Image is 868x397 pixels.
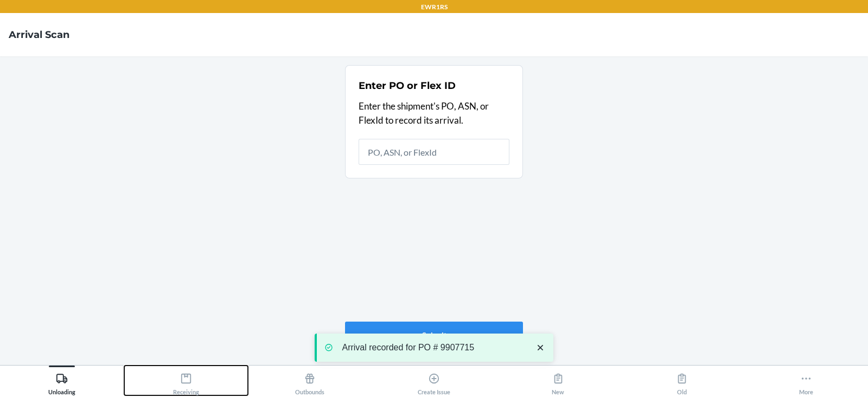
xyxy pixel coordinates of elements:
h4: Arrival Scan [9,28,69,42]
div: Old [676,368,688,395]
button: More [744,366,868,395]
p: Arrival recorded for PO # 9907715 [342,342,524,353]
p: EWR1RS [421,2,448,12]
div: Unloading [48,368,75,395]
svg: close toast [535,342,546,353]
div: Receiving [173,368,199,395]
button: Outbounds [248,366,372,395]
button: Receiving [124,366,248,395]
h2: Enter PO or Flex ID [359,79,456,93]
div: More [799,368,813,395]
button: Old [620,366,744,395]
input: PO, ASN, or FlexId [359,139,509,165]
button: New [496,366,620,395]
div: Outbounds [295,368,324,395]
div: New [552,368,564,395]
p: Enter the shipment's PO, ASN, or FlexId to record its arrival. [359,99,509,127]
